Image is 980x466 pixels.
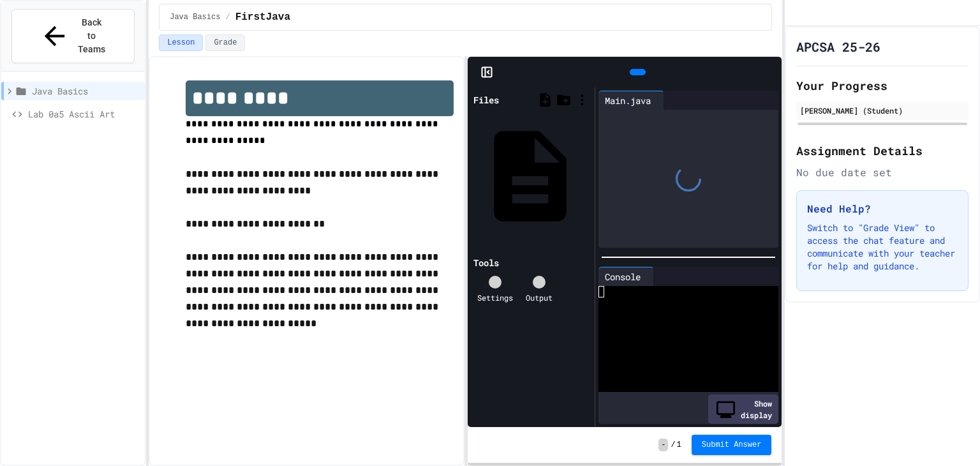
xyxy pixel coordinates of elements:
[800,105,965,116] div: [PERSON_NAME] (Student)
[796,165,969,180] div: No due date set
[796,142,969,160] h2: Assignment Details
[235,10,290,25] span: FirstJava
[598,91,664,110] div: Main.java
[170,12,220,22] span: Java Basics
[598,270,647,283] div: Console
[473,93,499,107] div: Files
[159,34,203,51] button: Lesson
[11,9,135,63] button: Back to Teams
[796,77,969,94] h2: Your Progress
[32,84,140,98] span: Java Basics
[28,107,140,121] span: Lab 0a5 Ascii Art
[526,292,553,303] div: Output
[702,440,762,450] span: Submit Answer
[671,440,675,450] span: /
[477,292,513,303] div: Settings
[658,439,668,451] span: -
[807,201,958,216] h3: Need Help?
[677,440,681,450] span: 1
[807,222,958,273] p: Switch to "Grade View" to access the chat feature and communicate with your teacher for help and ...
[708,395,778,424] div: Show display
[205,34,245,51] button: Grade
[598,94,657,107] div: Main.java
[598,267,654,286] div: Console
[692,435,772,455] button: Submit Answer
[796,38,880,56] h1: APCSA 25-26
[77,16,107,56] span: Back to Teams
[473,256,499,269] div: Tools
[225,12,230,22] span: /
